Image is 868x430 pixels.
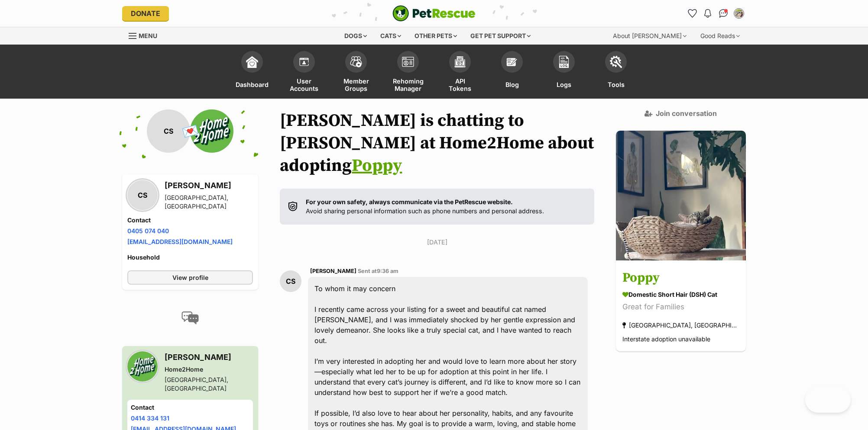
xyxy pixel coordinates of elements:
a: Favourites [685,6,699,20]
span: Dashboard [236,77,269,92]
button: Notifications [701,6,715,20]
div: Other pets [408,27,463,45]
a: Rehoming Manager [382,47,434,99]
a: Logs [538,47,590,99]
div: Home2Home [165,365,253,374]
a: Menu [129,27,163,43]
a: Join conversation [645,109,717,117]
img: team-members-icon-5396bd8760b3fe7c0b43da4ab00e1e3bb1a5d9ba89233759b79545d2d3fc5d0d.svg [350,56,362,67]
p: Avoid sharing personal information such as phone numbers and personal address. [306,197,544,216]
span: 💌 [181,122,200,141]
ul: Account quick links [685,6,746,20]
a: User Accounts [278,47,330,99]
span: View profile [172,273,208,282]
span: Member Groups [341,77,371,92]
a: Dashboard [226,47,278,99]
div: [GEOGRAPHIC_DATA], [GEOGRAPHIC_DATA] [165,375,253,393]
div: Great for Families [622,301,739,313]
strong: For your own safety, always communicate via the PetRescue website. [306,198,513,205]
span: Tools [608,77,625,92]
img: conversation-icon-4a6f8262b818ee0b60e3300018af0b2d0b884aa5de6e9bcb8d3d4eeb1a70a7c4.svg [181,311,199,324]
div: Dogs [338,27,373,45]
img: blogs-icon-e71fceff818bbaa76155c998696f2ea9b8fc06abc828b24f45ee82a475c2fd99.svg [506,56,518,68]
img: api-icon-849e3a9e6f871e3acf1f60245d25b4cd0aad652aa5f5372336901a6a67317bd8.svg [454,56,466,68]
span: Blog [505,77,519,92]
a: PetRescue [392,5,476,22]
span: [PERSON_NAME] [310,268,356,274]
span: Rehoming Manager [393,77,424,92]
a: Conversations [716,6,730,20]
img: Poppy [616,131,746,260]
a: Blog [486,47,538,99]
a: 0405 074 040 [127,227,169,234]
span: API Tokens [445,77,475,92]
a: Member Groups [330,47,382,99]
img: dashboard-icon-eb2f2d2d3e046f16d808141f083e7271f6b2e854fb5c12c21221c1fb7104beca.svg [246,56,258,68]
img: chat-41dd97257d64d25036548639549fe6c8038ab92f7586957e7f3b1b290dea8141.svg [719,9,728,18]
a: View profile [127,270,253,285]
div: [GEOGRAPHIC_DATA], [GEOGRAPHIC_DATA] [622,319,739,331]
div: Good Reads [694,27,746,45]
h3: [PERSON_NAME] [165,351,253,363]
img: logo-cat-932fe2b9b8326f06289b0f2fb663e598f794de774fb13d1741a6617ecf9a85b4.svg [392,5,476,22]
a: Tools [590,47,642,99]
div: Cats [374,27,407,45]
div: [GEOGRAPHIC_DATA], [GEOGRAPHIC_DATA] [165,193,253,211]
h4: Household [127,253,253,262]
div: Domestic Short Hair (DSH) Cat [622,290,739,299]
span: Menu [139,32,157,39]
div: About [PERSON_NAME] [607,27,693,45]
h4: Contact [127,216,253,225]
span: 9:36 am [377,268,398,274]
a: Donate [122,6,169,21]
h3: [PERSON_NAME] [165,180,253,192]
a: API Tokens [434,47,486,99]
a: Poppy [352,155,402,176]
span: Logs [557,77,571,92]
a: 0414 334 131 [131,414,169,422]
h4: Contact [131,403,249,412]
button: My account [732,6,746,20]
span: Interstate adoption unavailable [622,335,710,343]
img: Home2Home profile pic [190,109,233,153]
a: [EMAIL_ADDRESS][DOMAIN_NAME] [127,238,233,245]
img: group-profile-icon-3fa3cf56718a62981997c0bc7e787c4b2cf8bcc04b72c1350f741eb67cf2f40e.svg [402,57,414,67]
p: [DATE] [280,237,594,247]
span: User Accounts [289,77,319,92]
img: Bryony Copeland profile pic [735,9,743,18]
iframe: Help Scout Beacon - Open [805,387,851,413]
span: Sent at [358,268,398,274]
div: CS [280,270,301,292]
h1: [PERSON_NAME] is chatting to [PERSON_NAME] at Home2Home about adopting [280,109,594,177]
img: tools-icon-677f8b7d46040df57c17cb185196fc8e01b2b03676c49af7ba82c462532e62ee.svg [610,56,622,68]
a: Poppy Domestic Short Hair (DSH) Cat Great for Families [GEOGRAPHIC_DATA], [GEOGRAPHIC_DATA] Inter... [616,262,746,351]
h3: Poppy [622,268,739,288]
img: members-icon-d6bcda0bfb97e5ba05b48644448dc2971f67d37433e5abca221da40c41542bd5.svg [298,56,310,68]
div: CS [127,180,158,210]
img: logs-icon-5bf4c29380941ae54b88474b1138927238aebebbc450bc62c8517511492d5a22.svg [558,56,570,68]
div: CS [147,109,190,153]
img: Home2Home profile pic [127,351,158,382]
img: notifications-46538b983faf8c2785f20acdc204bb7945ddae34d4c08c2a6579f10ce5e182be.svg [704,9,711,18]
div: Get pet support [464,27,537,45]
